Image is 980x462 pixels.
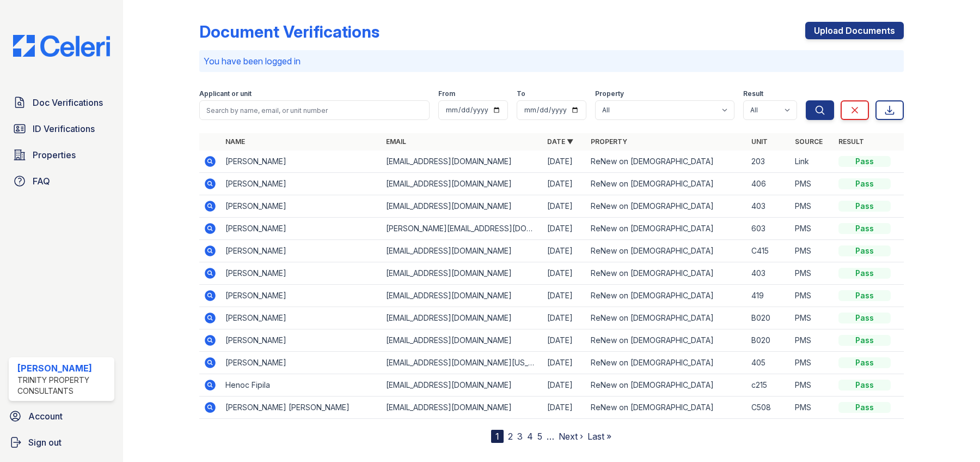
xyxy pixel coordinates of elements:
a: Properties [9,144,114,166]
td: [PERSON_NAME] [221,329,382,352]
label: Result [743,89,763,98]
a: 2 [508,431,513,442]
a: Result [838,137,864,146]
a: Email [386,137,406,146]
td: 403 [747,262,791,285]
div: Pass [838,201,891,212]
span: Account [28,410,63,423]
td: [EMAIL_ADDRESS][DOMAIN_NAME] [382,173,542,195]
label: From [438,89,455,98]
div: Pass [838,245,891,256]
td: [DATE] [543,195,586,218]
a: Property [591,137,627,146]
td: [DATE] [543,151,586,173]
td: [DATE] [543,374,586,397]
td: [EMAIL_ADDRESS][DOMAIN_NAME] [382,195,542,218]
td: [PERSON_NAME] [221,195,382,218]
td: c215 [747,374,791,397]
td: [DATE] [543,262,586,285]
td: [DATE] [543,285,586,307]
div: Pass [838,402,891,413]
td: PMS [791,173,834,195]
td: [PERSON_NAME] [PERSON_NAME] [221,397,382,419]
span: ID Verifications [33,122,95,135]
td: C508 [747,397,791,419]
a: ID Verifications [9,118,114,140]
td: ReNew on [DEMOGRAPHIC_DATA] [586,195,747,218]
td: ReNew on [DEMOGRAPHIC_DATA] [586,173,747,195]
td: PMS [791,240,834,262]
td: [PERSON_NAME] [221,218,382,240]
a: Last » [587,431,611,442]
div: Pass [838,178,891,189]
div: Pass [838,290,891,301]
td: PMS [791,374,834,397]
td: PMS [791,397,834,419]
span: Doc Verifications [33,96,103,109]
td: [PERSON_NAME] [221,285,382,307]
td: [EMAIL_ADDRESS][DOMAIN_NAME] [382,329,542,352]
td: 603 [747,218,791,240]
td: [DATE] [543,329,586,352]
td: PMS [791,329,834,352]
td: [EMAIL_ADDRESS][DOMAIN_NAME][US_STATE] [382,352,542,374]
div: Trinity Property Consultants [17,375,110,397]
div: Pass [838,268,891,279]
td: ReNew on [DEMOGRAPHIC_DATA] [586,374,747,397]
td: [EMAIL_ADDRESS][DOMAIN_NAME] [382,151,542,173]
a: Account [4,405,119,427]
div: Pass [838,223,891,234]
td: B020 [747,307,791,329]
div: 1 [491,430,504,443]
td: 419 [747,285,791,307]
td: [EMAIL_ADDRESS][DOMAIN_NAME] [382,374,542,397]
td: PMS [791,195,834,218]
div: [PERSON_NAME] [17,362,110,375]
div: Pass [838,357,891,368]
td: PMS [791,307,834,329]
td: [PERSON_NAME] [221,307,382,329]
td: [PERSON_NAME] [221,151,382,173]
td: 203 [747,151,791,173]
span: Sign out [28,436,62,449]
td: [EMAIL_ADDRESS][DOMAIN_NAME] [382,240,542,262]
td: [EMAIL_ADDRESS][DOMAIN_NAME] [382,307,542,329]
td: PMS [791,285,834,307]
td: [PERSON_NAME] [221,173,382,195]
td: ReNew on [DEMOGRAPHIC_DATA] [586,397,747,419]
div: Document Verifications [199,22,379,41]
a: Doc Verifications [9,92,114,113]
div: Pass [838,380,891,391]
td: B020 [747,329,791,352]
td: ReNew on [DEMOGRAPHIC_DATA] [586,262,747,285]
a: Unit [751,137,768,146]
td: PMS [791,262,834,285]
p: You have been logged in [204,55,899,68]
div: Pass [838,156,891,167]
a: Date ▼ [547,137,573,146]
td: [DATE] [543,218,586,240]
span: FAQ [33,175,50,188]
td: [PERSON_NAME] [221,352,382,374]
td: [DATE] [543,173,586,195]
a: FAQ [9,170,114,192]
td: C415 [747,240,791,262]
button: Sign out [4,431,119,453]
td: [EMAIL_ADDRESS][DOMAIN_NAME] [382,285,542,307]
a: Name [225,137,245,146]
td: [DATE] [543,352,586,374]
td: Henoc Fipila [221,374,382,397]
span: … [547,430,554,443]
a: Upload Documents [805,22,904,39]
td: [PERSON_NAME][EMAIL_ADDRESS][DOMAIN_NAME] [382,218,542,240]
a: Next › [559,431,583,442]
a: 5 [537,431,542,442]
td: ReNew on [DEMOGRAPHIC_DATA] [586,240,747,262]
td: [EMAIL_ADDRESS][DOMAIN_NAME] [382,262,542,285]
img: CE_Logo_Blue-a8612792a0a2168367f1c8372b55b34899dd931a85d93a1a3d3e32e68fde9ad4.png [4,35,119,57]
td: ReNew on [DEMOGRAPHIC_DATA] [586,285,747,307]
div: Pass [838,313,891,323]
td: [PERSON_NAME] [221,240,382,262]
td: ReNew on [DEMOGRAPHIC_DATA] [586,307,747,329]
span: Properties [33,148,76,161]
